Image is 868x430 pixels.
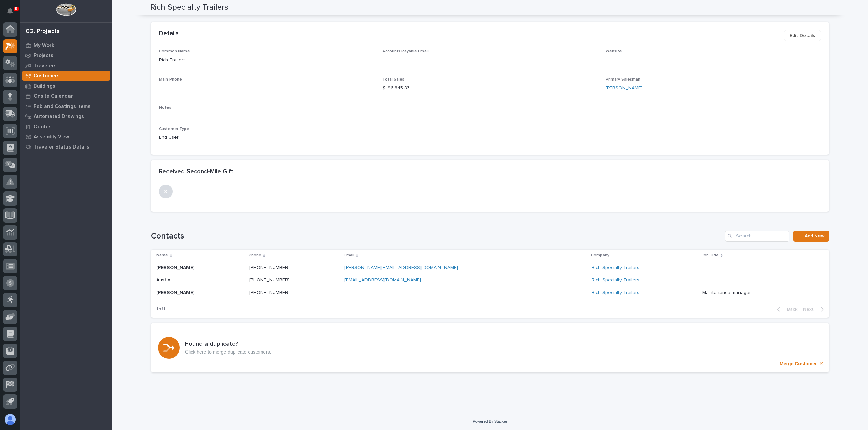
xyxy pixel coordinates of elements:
[344,278,421,282] a: [EMAIL_ADDRESS][DOMAIN_NAME]
[34,53,53,59] p: Projects
[159,56,374,64] p: Rich Trailers
[20,50,112,61] a: Projects
[150,3,228,13] h2: Rich Specialty Trailers
[56,3,76,16] img: Workspace Logo
[185,349,271,355] p: Click here to merge duplicate customers.
[249,290,290,295] a: [PHONE_NUMBER]
[20,71,112,81] a: Customers
[606,49,622,53] span: Website
[159,49,190,53] span: Common Name
[800,306,829,312] button: Next
[34,104,91,110] p: Fab and Coatings Items
[3,4,17,18] button: Notifications
[702,252,719,259] p: Job Title
[606,85,643,92] a: [PERSON_NAME]
[249,252,261,259] p: Phone
[592,290,639,296] a: Rich Specialty Trailers
[702,264,705,271] p: -
[15,6,17,11] p: 9
[156,289,196,296] p: [PERSON_NAME]
[20,61,112,71] a: Travelers
[34,124,52,130] p: Quotes
[784,30,821,41] button: Edit Details
[159,106,171,110] span: Notes
[156,264,196,271] p: [PERSON_NAME]
[151,287,829,299] tr: [PERSON_NAME][PERSON_NAME] [PHONE_NUMBER] -- Rich Specialty Trailers Maintenance managerMaintenan...
[159,134,374,141] p: End User
[803,306,818,312] span: Next
[790,31,815,40] span: Edit Details
[151,274,829,287] tr: AustinAustin [PHONE_NUMBER] [EMAIL_ADDRESS][DOMAIN_NAME] Rich Specialty Trailers --
[8,8,17,19] div: Notifications9
[20,111,112,121] a: Automated Drawings
[793,231,829,242] a: Add New
[34,93,73,99] p: Onsite Calendar
[34,114,84,120] p: Automated Drawings
[382,85,598,92] p: $ 196,845.83
[34,73,60,79] p: Customers
[3,412,17,427] button: users-avatar
[606,56,821,64] p: -
[772,306,800,312] button: Back
[151,323,829,372] a: Merge Customer
[725,231,789,242] input: Search
[159,30,179,38] h2: Details
[34,134,69,140] p: Assembly View
[34,83,55,89] p: Buildings
[344,265,458,270] a: [PERSON_NAME][EMAIL_ADDRESS][DOMAIN_NAME]
[26,28,60,36] div: 02. Projects
[156,276,172,283] p: Austin
[592,265,639,271] a: Rich Specialty Trailers
[151,301,171,317] p: 1 of 1
[805,234,825,239] span: Add New
[591,252,609,259] p: Company
[702,276,705,283] p: -
[185,341,271,348] h3: Found a duplicate?
[20,81,112,91] a: Buildings
[20,101,112,111] a: Fab and Coatings Items
[151,262,829,274] tr: [PERSON_NAME][PERSON_NAME] [PHONE_NUMBER] [PERSON_NAME][EMAIL_ADDRESS][DOMAIN_NAME] Rich Specialt...
[20,40,112,50] a: My Work
[151,231,722,241] h1: Contacts
[34,63,57,69] p: Travelers
[159,168,233,176] h2: Received Second-Mile Gift
[344,252,354,259] p: Email
[249,278,290,282] a: [PHONE_NUMBER]
[473,419,507,423] a: Powered By Stacker
[156,252,168,259] p: Name
[382,77,405,82] span: Total Sales
[159,77,182,82] span: Main Phone
[249,265,290,270] a: [PHONE_NUMBER]
[34,144,90,150] p: Traveler Status Details
[20,142,112,152] a: Traveler Status Details
[20,132,112,142] a: Assembly View
[20,91,112,101] a: Onsite Calendar
[780,361,817,367] p: Merge Customer
[159,127,189,131] span: Customer Type
[344,289,347,296] p: -
[382,49,429,53] span: Accounts Payable Email
[702,289,752,296] p: Maintenance manager
[783,306,797,312] span: Back
[382,56,598,64] p: -
[592,277,639,283] a: Rich Specialty Trailers
[20,121,112,132] a: Quotes
[34,43,54,49] p: My Work
[606,77,640,82] span: Primary Salesman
